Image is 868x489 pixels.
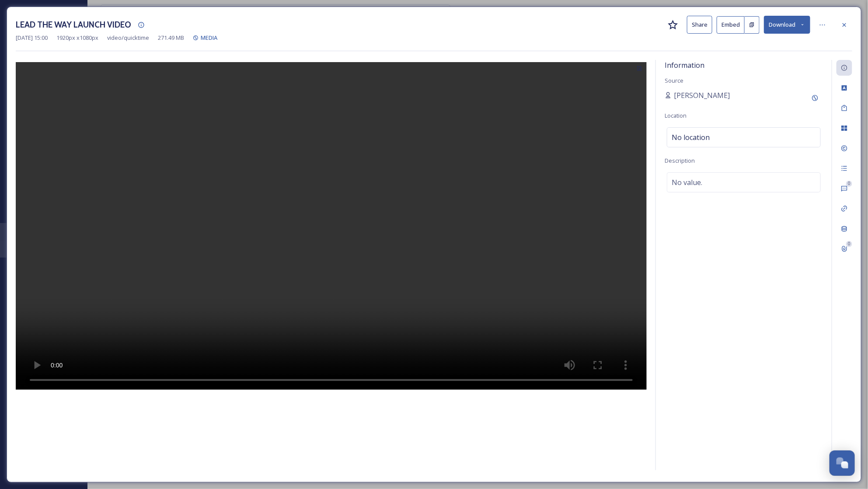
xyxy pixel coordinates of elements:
span: MEDIA [201,34,217,42]
span: [DATE] 15:00 [16,34,48,42]
span: 271.49 MB [158,34,184,42]
button: Share [687,16,712,34]
button: Open Chat [830,451,855,476]
span: Information [665,60,704,70]
h3: LEAD THE WAY LAUNCH VIDEO [16,18,131,31]
button: Embed [717,16,745,34]
span: 1920 px x 1080 px [56,34,98,42]
div: 0 [846,181,852,187]
span: Location [665,112,687,119]
span: video/quicktime [107,34,149,42]
span: Source [665,77,683,84]
span: No value. [672,177,702,188]
button: Download [764,16,810,34]
span: No location [672,132,710,143]
div: 0 [846,241,852,247]
span: [PERSON_NAME] [674,90,730,101]
span: Description [665,157,695,164]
